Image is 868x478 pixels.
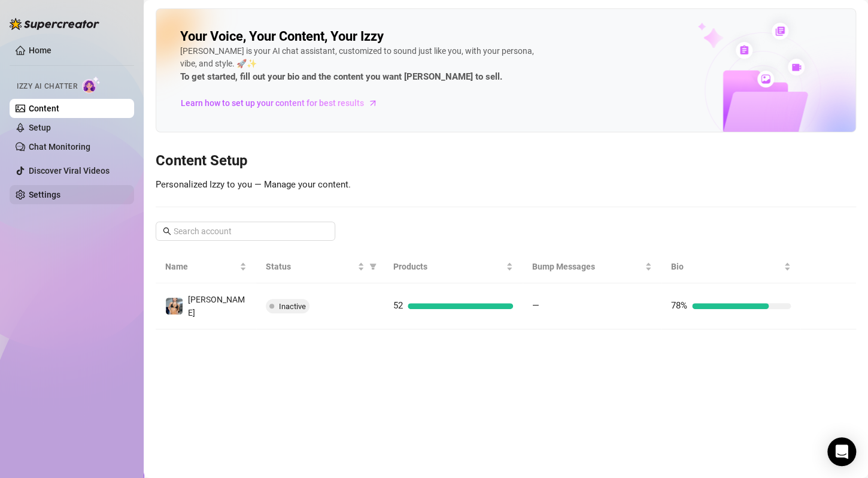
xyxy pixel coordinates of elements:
img: Veronica [166,298,183,314]
img: AI Chatter [82,76,101,93]
span: — [532,300,539,311]
a: Home [29,46,51,55]
a: Settings [29,190,60,199]
a: Chat Monitoring [29,142,90,152]
a: Content [29,104,59,113]
span: arrow-right [367,97,379,109]
th: Status [256,250,384,283]
span: Bump Messages [532,260,642,273]
h2: Your Voice, Your Content, Your Izzy [180,28,384,45]
th: Bio [661,250,800,283]
span: 78% [671,300,687,311]
a: Setup [29,123,51,132]
span: Izzy AI Chatter [17,81,77,92]
input: Search account [174,225,318,238]
span: Inactive [279,302,306,311]
a: Learn how to set up your content for best results [180,93,387,113]
th: Name [156,250,256,283]
span: Bio [671,260,781,273]
a: Discover Viral Videos [29,166,110,176]
span: Status [266,260,355,273]
span: [PERSON_NAME] [188,295,245,317]
span: Personalized Izzy to you — Manage your content. [156,179,351,190]
span: Products [393,260,503,273]
span: Learn how to set up your content for best results [181,96,364,110]
span: filter [367,258,379,276]
div: Open Intercom Messenger [827,437,856,466]
span: search [163,227,171,235]
th: Products [384,250,523,283]
h3: Content Setup [156,152,856,171]
th: Bump Messages [523,250,661,283]
strong: To get started, fill out your bio and the content you want [PERSON_NAME] to sell. [180,71,502,82]
span: filter [369,263,377,270]
span: 52 [393,300,403,311]
img: logo-BBDzfeDw.svg [10,18,99,30]
img: ai-chatter-content-library-cLFOSyPT.png [670,10,855,132]
div: [PERSON_NAME] is your AI chat assistant, customized to sound just like you, with your persona, vi... [180,45,539,84]
span: Name [165,260,237,273]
